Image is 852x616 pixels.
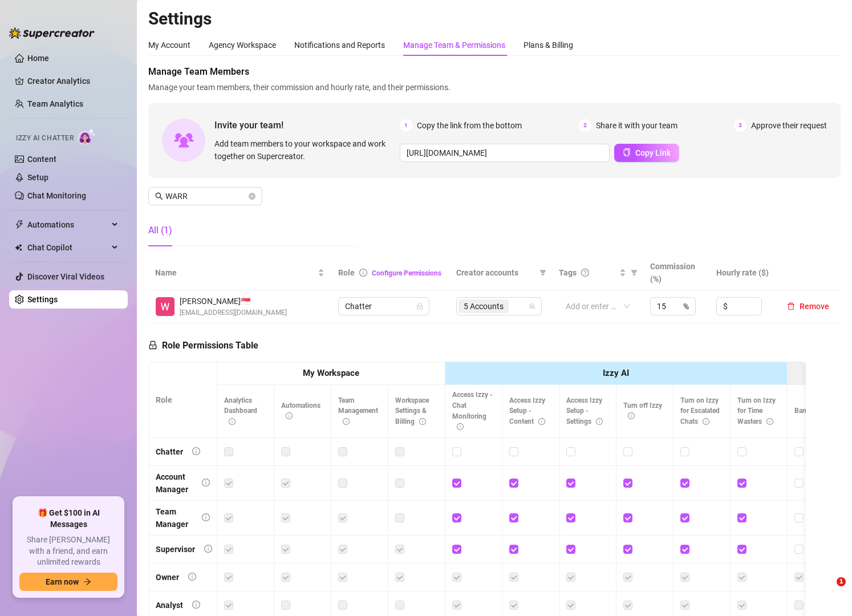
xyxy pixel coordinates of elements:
span: copy [623,148,631,156]
span: Bank [794,407,821,415]
span: Access Izzy - Chat Monitoring [452,391,493,431]
span: info-circle [457,423,464,430]
span: Share it with your team [596,119,677,132]
img: Chat Copilot [15,244,22,252]
span: Role [338,268,355,277]
span: Manage Team Members [148,65,841,79]
span: Chatter [345,298,423,315]
th: Name [148,256,331,290]
div: Chatter [156,445,183,458]
span: Creator accounts [456,266,535,279]
span: info-circle [419,418,426,425]
button: Copy Link [614,144,679,162]
span: info-circle [766,418,773,425]
h5: Role Permissions Table [148,339,258,352]
span: info-circle [229,418,236,425]
button: close-circle [249,193,255,200]
span: lock [416,303,423,310]
span: info-circle [202,513,210,521]
div: Account Manager [156,471,193,496]
span: 3 [734,119,746,132]
div: Plans & Billing [524,39,573,51]
span: Share [PERSON_NAME] with a friend, and earn unlimited rewards [19,534,117,568]
span: team [529,303,535,310]
th: Hourly rate ($) [709,256,776,290]
a: Content [27,155,56,164]
img: AI Chatter [78,128,96,145]
span: Copy the link from the bottom [417,119,522,132]
span: Tags [559,266,577,279]
span: Izzy AI Chatter [16,133,74,144]
span: 1 [400,119,412,132]
span: Remove [800,302,829,311]
a: Discover Viral Videos [27,272,104,281]
span: filter [628,264,640,281]
strong: Izzy AI [603,368,629,378]
span: lock [148,341,157,350]
span: info-circle [703,418,709,425]
span: Approve their request [751,119,827,132]
h2: Settings [148,8,841,30]
span: [PERSON_NAME] 🇸🇬 [180,295,287,307]
span: Analytics Dashboard [224,396,257,426]
span: Add team members to your workspace and work together on Supercreator. [214,137,395,163]
a: Home [27,54,49,63]
span: 1 [837,577,846,586]
span: filter [537,264,549,281]
strong: My Workspace [303,368,359,378]
span: Access Izzy Setup - Content [509,396,545,426]
div: My Account [148,39,190,51]
span: info-circle [192,447,200,455]
input: Search members [165,190,246,202]
span: filter [539,269,546,276]
span: info-circle [538,418,545,425]
span: Invite your team! [214,118,400,132]
button: Earn nowarrow-right [19,573,117,591]
a: Setup [27,173,48,182]
span: Automations [27,216,108,234]
span: Manage your team members, their commission and hourly rate, and their permissions. [148,81,841,94]
span: Earn now [46,577,79,586]
span: arrow-right [83,578,91,586]
span: info-circle [596,418,603,425]
span: Automations [281,402,320,420]
span: info-circle [343,418,350,425]
div: Team Manager [156,505,193,530]
span: thunderbolt [15,220,24,229]
span: Workspace Settings & Billing [395,396,429,426]
div: Notifications and Reports [294,39,385,51]
span: info-circle [202,479,210,487]
span: info-circle [188,573,196,581]
span: Turn on Izzy for Escalated Chats [680,396,720,426]
span: Access Izzy Setup - Settings [566,396,603,426]
div: Manage Team & Permissions [403,39,505,51]
a: Team Analytics [27,99,83,108]
span: 2 [579,119,591,132]
div: Supervisor [156,543,195,556]
iframe: Intercom live chat [813,577,841,605]
span: Team Management [338,396,378,426]
span: filter [631,269,638,276]
a: Chat Monitoring [27,191,86,200]
a: Settings [27,295,58,304]
th: Commission (%) [643,256,709,290]
span: delete [787,302,795,310]
span: Chat Copilot [27,238,108,257]
button: Remove [782,299,834,313]
span: Copy Link [635,148,671,157]
span: Turn off Izzy [623,402,662,420]
span: 🎁 Get $100 in AI Messages [19,508,117,530]
span: question-circle [581,269,589,277]
span: Turn on Izzy for Time Wasters [737,396,776,426]
div: Analyst [156,599,183,611]
span: [EMAIL_ADDRESS][DOMAIN_NAME] [180,307,287,318]
img: logo-BBDzfeDw.svg [9,27,95,39]
span: info-circle [192,601,200,609]
span: Name [155,266,315,279]
div: Owner [156,571,179,583]
div: All (1) [148,224,172,237]
span: 5 Accounts [464,300,504,313]
a: Configure Permissions [372,269,441,277]
span: 5 Accounts [459,299,509,313]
